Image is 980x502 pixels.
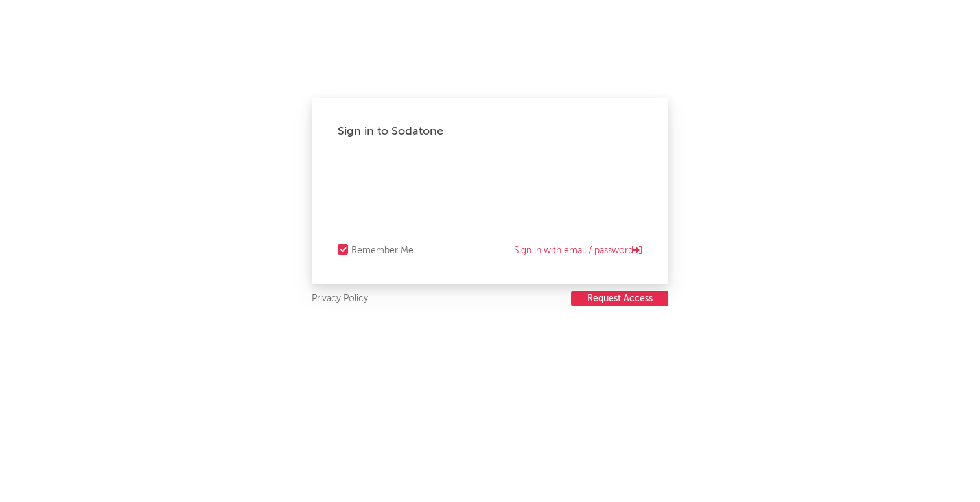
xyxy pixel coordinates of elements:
[571,291,668,306] button: Request Access
[351,243,414,258] div: Remember Me
[338,124,642,139] div: Sign in to Sodatone
[571,291,668,307] a: Request Access
[312,291,368,307] a: Privacy Policy
[514,243,642,258] a: Sign in with email / password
